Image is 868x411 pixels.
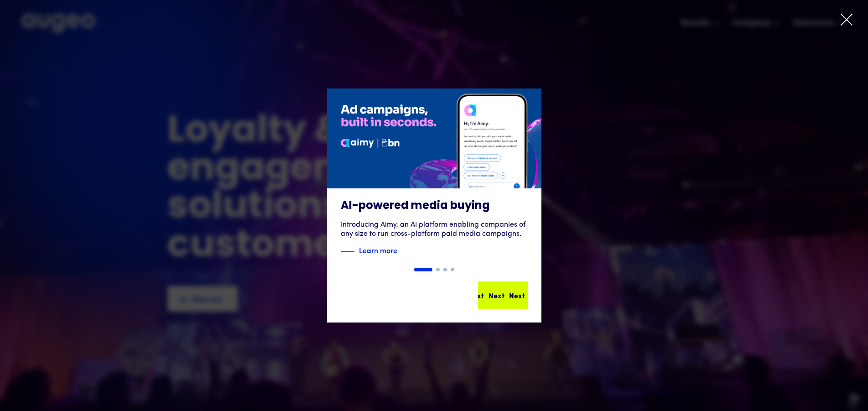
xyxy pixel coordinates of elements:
div: Show slide 3 of 4 [443,268,447,271]
a: NextNextNext [478,281,528,309]
div: Introducing Aimy, an AI platform enabling companies of any size to run cross-platform paid media ... [341,220,528,239]
h3: AI-powered media buying [341,199,528,213]
div: Next [509,290,525,301]
div: Show slide 4 of 4 [451,268,454,271]
div: Show slide 1 of 4 [414,268,432,271]
div: Show slide 2 of 4 [436,268,440,271]
div: Next [489,290,504,301]
img: Blue text arrow [398,246,412,257]
strong: Learn more [359,245,397,255]
img: Blue decorative line [341,246,354,257]
a: AI-powered media buyingIntroducing Aimy, an AI platform enabling companies of any size to run cro... [327,88,541,268]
